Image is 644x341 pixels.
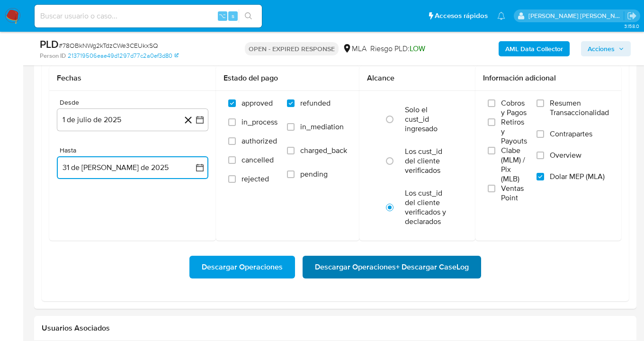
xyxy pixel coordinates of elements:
[497,12,505,20] a: Notificaciones
[59,41,158,50] span: # 78OBkNWg2kTdzCWe3CEUkxSQ
[505,41,563,56] b: AML Data Collector
[40,36,59,52] b: PLD
[581,41,631,56] button: Acciones
[624,22,639,30] span: 3.158.0
[68,52,179,60] a: 213719506eae49d1297d77c2a0ef3d80
[219,11,226,20] span: ⌥
[35,10,262,22] input: Buscar usuario o caso...
[370,44,425,54] span: Riesgo PLD:
[528,11,624,20] p: juanpablo.jfernandez@mercadolibre.com
[499,41,570,56] button: AML Data Collector
[239,9,258,23] button: search-icon
[232,11,234,20] span: s
[588,41,615,56] span: Acciones
[342,44,367,54] div: MLA
[435,11,488,21] span: Accesos rápidos
[410,43,425,54] span: LOW
[40,52,66,60] b: Person ID
[42,323,629,333] h2: Usuarios Asociados
[627,11,637,21] a: Salir
[245,42,339,55] p: OPEN - EXPIRED RESPONSE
